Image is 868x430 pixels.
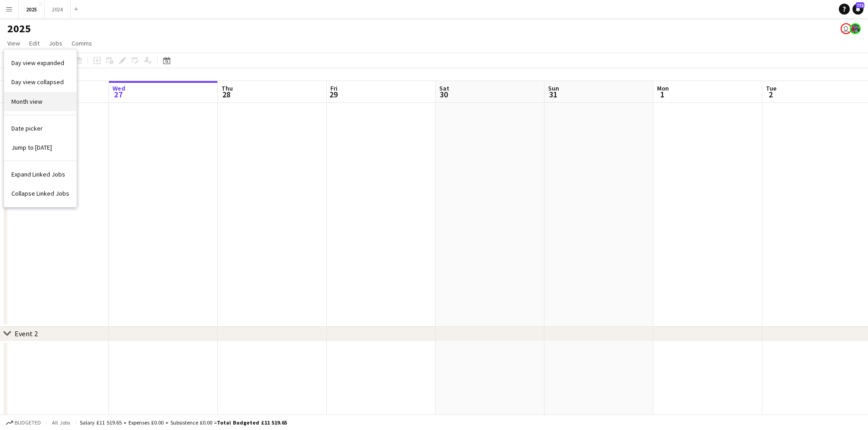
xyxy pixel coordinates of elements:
[4,165,77,184] a: Expand Linked Jobs
[4,37,24,49] a: View
[853,4,863,15] a: 772
[547,89,559,100] span: 31
[221,84,233,92] span: Thu
[657,84,669,92] span: Mon
[4,72,77,91] a: Day view collapsed
[11,170,65,178] span: Expand Linked Jobs
[4,53,77,72] a: Day view expanded
[856,2,864,8] span: 772
[438,89,449,100] span: 30
[220,89,233,100] span: 28
[11,143,52,152] span: Jump to [DATE]
[11,124,43,132] span: Date picker
[850,23,861,34] app-user-avatar: Lucia Aguirre de Potter
[765,89,776,100] span: 2
[11,97,42,106] span: Month view
[45,37,66,49] a: Jobs
[50,419,72,426] span: All jobs
[72,39,92,47] span: Comms
[68,37,96,49] a: Comms
[329,89,338,100] span: 29
[656,89,669,100] span: 1
[49,39,62,47] span: Jobs
[26,37,43,49] a: Edit
[111,89,125,100] span: 27
[7,22,31,35] h1: 2025
[4,119,77,138] a: Date picker
[5,418,42,428] button: Budgeted
[11,78,64,86] span: Day view collapsed
[330,84,338,92] span: Fri
[841,23,852,34] app-user-avatar: Chris hessey
[2,89,14,100] span: 26
[7,39,20,47] span: View
[45,0,71,18] button: 2024
[113,84,125,92] span: Wed
[11,189,69,197] span: Collapse Linked Jobs
[11,59,64,67] span: Day view expanded
[29,39,40,47] span: Edit
[4,138,77,157] a: Jump to today
[15,329,38,338] div: Event 2
[439,84,449,92] span: Sat
[80,419,287,426] div: Salary £11 519.65 + Expenses £0.00 + Subsistence £0.00 =
[766,84,776,92] span: Tue
[15,420,41,426] span: Budgeted
[548,84,559,92] span: Sun
[217,419,287,426] span: Total Budgeted £11 519.65
[19,0,45,18] button: 2025
[4,92,77,111] a: Month view
[4,184,77,203] a: Collapse Linked Jobs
